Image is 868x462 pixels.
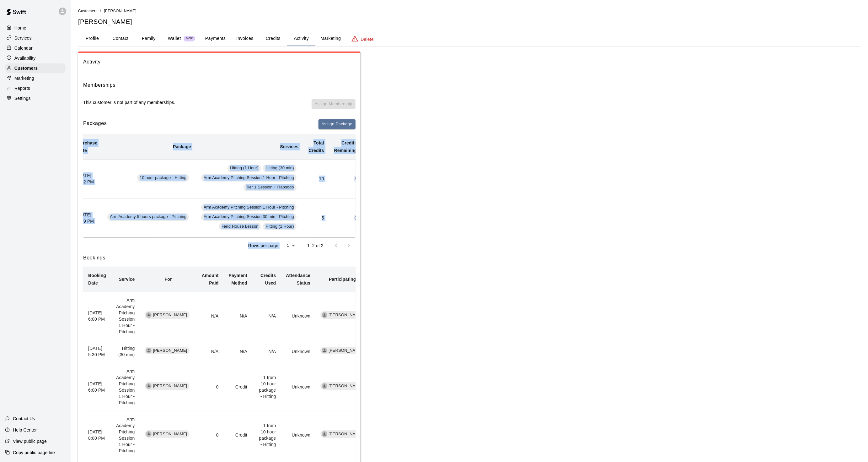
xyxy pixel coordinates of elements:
div: basic tabs example [78,31,860,46]
div: Justin Lau [146,312,152,318]
a: Marketing [5,73,66,83]
td: Unknown [281,292,315,340]
span: 10 hour package - Hitting [137,175,189,181]
button: Contact [106,31,135,46]
td: 1 from 10 hour package - Hitting [252,411,281,459]
div: [PERSON_NAME] [320,382,365,390]
button: Invoices [231,31,259,46]
span: Hitting (1 Hour) [228,165,261,171]
td: Hitting (30 min) [111,340,140,363]
span: Field House Lesson [219,224,261,230]
b: Credits Remaining [334,140,357,153]
div: Justin Lau [146,431,152,437]
p: 1–2 of 2 [307,242,324,249]
button: Profile [78,31,106,46]
li: / [100,8,101,14]
p: Home [14,25,26,31]
a: Availability [5,53,66,63]
p: Wallet [168,35,181,42]
p: Reports [14,85,30,91]
td: N/A [252,292,281,340]
a: Home [5,23,66,33]
td: 8 [329,159,362,198]
td: 0 [329,198,362,237]
a: 10 hour package - Hitting [137,176,191,181]
td: Arm Academy Pitching Session 1 Hour - Pitching [111,411,140,459]
b: Service [119,277,135,282]
a: Customers [78,8,98,13]
p: Settings [14,95,31,101]
td: Credit [224,363,252,411]
b: Booking Date [88,273,106,285]
td: 10 [303,159,329,198]
p: Rows per page: [248,242,280,249]
span: [PERSON_NAME] [326,431,365,437]
button: Family [135,31,163,46]
nav: breadcrumb [78,8,860,14]
p: Customers [14,65,38,71]
h6: Packages [83,119,107,129]
button: Activity [287,31,315,46]
td: Unknown [281,363,315,411]
a: Calendar [5,43,66,53]
b: Total Credits [308,140,324,153]
td: Arm Academy Pitching Session 1 Hour - Pitching [111,363,140,411]
button: Marketing [315,31,346,46]
div: [PERSON_NAME] [320,347,365,354]
h6: Bookings [83,254,356,262]
span: Customers [78,9,98,13]
p: Marketing [14,75,34,81]
td: N/A [197,340,224,363]
span: You don't have any memberships [312,99,356,114]
p: This customer is not part of any memberships. [83,99,175,106]
div: 5 [282,241,297,250]
th: [DATE] 6:00 PM [83,292,111,340]
a: Arm Academy 5 hours package - Pitching [107,215,191,220]
a: Settings [5,94,66,103]
div: Justin Lau [146,348,152,353]
b: Attendance Status [286,273,310,285]
a: Customers [5,63,66,73]
span: Hitting (30 min) [263,165,297,171]
span: Activity [83,58,356,66]
p: Availability [14,55,36,61]
td: Unknown [281,411,315,459]
span: Arm Academy 5 hours package - Pitching [107,214,189,220]
span: [PERSON_NAME] [104,9,137,13]
td: N/A [224,340,252,363]
span: [PERSON_NAME] [150,431,190,437]
b: Package [173,144,191,149]
div: [PERSON_NAME] [320,430,365,438]
span: [PERSON_NAME] [150,348,190,354]
span: Arm Academy Pitching Session 30 min - Pitching [201,214,297,220]
a: Reports [5,84,66,93]
button: Payments [200,31,231,46]
p: Contact Us [13,416,35,422]
b: Participating Staff [329,277,367,282]
td: Unknown [281,340,315,363]
button: Credits [259,31,287,46]
td: 0 [197,411,224,459]
span: Arm Academy Pitching Session 1 Hour - Pitching [201,175,297,181]
a: Services [5,33,66,43]
span: [PERSON_NAME] [326,312,365,318]
td: 1 from 10 hour package - Hitting [252,363,281,411]
h6: Memberships [83,81,115,89]
td: 5 [303,198,329,237]
span: Arm Academy Pitching Session 1 Hour - Pitching [201,204,297,210]
p: Services [14,35,32,41]
div: Tyler Levine [322,431,327,437]
span: New [184,36,195,41]
span: Tier 1 Session + Rapsodo [244,184,297,190]
p: Help Center [13,427,37,433]
h5: [PERSON_NAME] [78,18,860,26]
div: [PERSON_NAME] [320,311,365,319]
div: Tyler Levine [322,383,327,389]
